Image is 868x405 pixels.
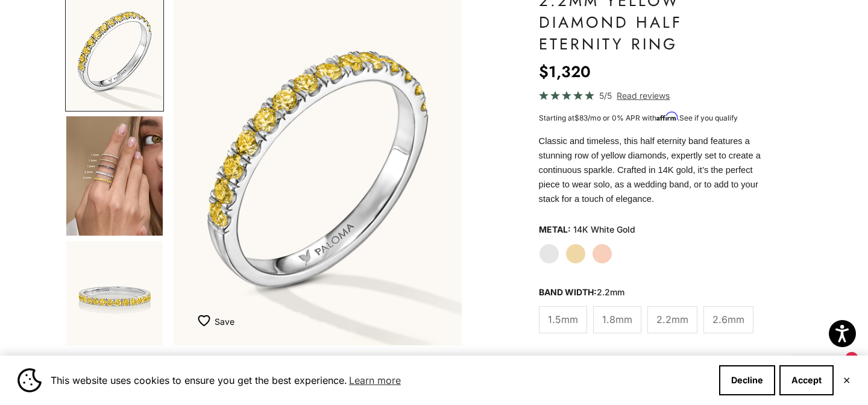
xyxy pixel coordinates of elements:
img: #YellowGold #WhiteGold #RoseGold [66,116,163,236]
span: Read reviews [617,89,670,102]
img: wishlist [198,315,215,327]
button: Go to item 6 [65,240,164,362]
span: Starting at /mo or 0% APR with . [539,113,738,122]
legend: Metal: [539,221,571,239]
span: 2.2mm [656,312,688,327]
legend: Band Width: [539,283,624,301]
span: $83 [574,113,588,122]
legend: Diamond Color: [539,353,642,371]
variant-option-value: 14K White Gold [573,221,635,239]
button: Accept [779,365,834,395]
span: This website uses cookies to ensure you get the best experience. [51,371,709,389]
span: 2.6mm [712,312,744,327]
img: #WhiteGold [66,241,163,360]
a: 5/5 Read reviews [539,89,773,102]
span: Affirm [656,112,678,121]
img: Cookie banner [17,368,42,392]
a: See if you qualify - Learn more about Affirm Financing (opens in modal) [679,113,738,122]
button: Close [843,377,851,384]
sale-price: $1,320 [539,60,591,84]
variant-option-value: 2.2mm [597,287,624,297]
button: Add to Wishlist [198,309,234,333]
span: 1.8mm [602,312,632,327]
a: Learn more [347,371,403,389]
span: 5/5 [599,89,612,102]
button: Go to item 4 [65,115,164,237]
span: Classic and timeless, this half eternity band features a stunning row of yellow diamonds, expertl... [539,136,761,204]
button: Decline [719,365,775,395]
span: 1.5mm [548,312,578,327]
